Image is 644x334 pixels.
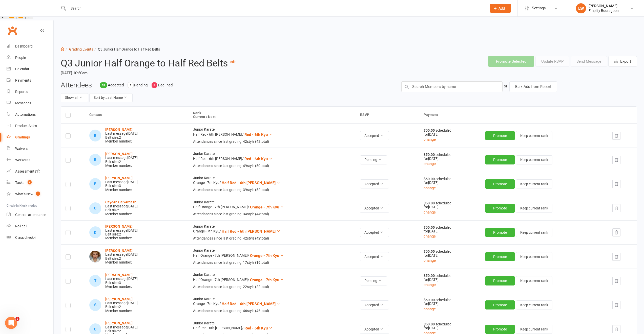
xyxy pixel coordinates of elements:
a: Roll call [7,221,53,232]
li: Q3 Junior Half Orange to Half Red Belts [93,46,160,52]
button: Red - 6th Kyu [244,325,273,331]
a: Payments [7,75,53,86]
td: Junior Karate Orange - 7th Kyu / [189,293,356,317]
span: 2 [15,317,19,321]
div: LW [576,3,586,13]
div: Last message [DATE] [105,180,138,184]
strong: $50.00 [424,153,435,157]
button: Keep current rank [516,131,552,140]
strong: $50.00 [424,322,435,326]
button: change [424,185,436,191]
button: change [424,209,436,215]
span: Orange - 7th Kyu [250,253,279,258]
div: Last message [DATE] [105,229,138,232]
button: Keep current rank [516,276,552,285]
div: Ella Betts [89,178,101,190]
div: scheduled for [DATE] [424,177,476,185]
button: change [424,161,436,167]
div: Rafael Anwar [89,130,101,141]
div: Emplify Booragoon [589,8,619,13]
div: Cayden Calverdash [89,202,101,214]
div: Belt size: 3 Member number: [105,273,138,289]
div: scheduled for [DATE] [424,129,476,136]
td: Junior Karate Half Red - 6th [PERSON_NAME] / [189,123,356,148]
input: Search Members by name [401,81,503,92]
strong: $50.00 [424,128,435,132]
div: Last message [DATE] [105,156,138,160]
a: Assessments [7,166,53,177]
a: Calendar [7,63,53,75]
span: Half Red - 6th [PERSON_NAME] [222,302,276,306]
span: Declined [158,83,173,87]
div: Attendances since last grading: 22 style ( 22 total) [193,285,351,289]
span: Half Red - 6th [PERSON_NAME] [222,181,276,185]
div: Reuben Bailey [89,154,101,166]
button: Keep current rank [516,325,552,334]
a: [PERSON_NAME] [105,273,133,277]
a: People [7,52,53,63]
div: scheduled for [DATE] [424,250,476,257]
span: Half Red - 6th [PERSON_NAME] [222,229,276,234]
strong: $50.00 [424,249,435,253]
td: Junior Karate Orange - 7th Kyu / [189,172,356,196]
div: Belt size: 3 Member number: [105,176,138,192]
button: Accepted [360,252,389,261]
span: 1 [36,192,40,196]
div: scheduled for [DATE] [424,153,476,161]
a: Waivers [7,143,53,154]
span: Add [498,6,505,10]
div: Attendances since last grading: 34 style ( 44 total) [193,212,351,216]
div: Attendances since last grading: 46 style ( 46 total) [193,309,351,313]
div: or [504,81,507,91]
div: Sam Cullingford [89,299,101,311]
div: Reports [15,90,28,94]
a: What's New1 [7,188,53,200]
a: Product Sales [7,120,53,132]
div: scheduled for [DATE] [424,226,476,233]
div: Calendar [15,67,29,71]
button: Accepted [360,131,389,140]
a: edit [230,60,236,64]
button: Promote [485,252,515,261]
strong: [PERSON_NAME] [105,249,133,253]
span: Settings [532,3,546,14]
a: Dashboard [7,41,53,52]
span: Red - 6th Kyu [244,326,268,330]
div: [PERSON_NAME] [589,4,619,8]
div: scheduled for [DATE] [424,322,476,330]
button: Keep current rank [516,155,552,164]
a: Reports [7,86,53,98]
a: [PERSON_NAME] [105,297,133,301]
div: Belt size: Member number: [105,200,138,216]
span: Orange - 7th Kyu [250,205,279,209]
button: Red - 6th Kyu [244,132,273,138]
button: change [424,233,436,239]
button: Keep current rank [516,204,552,213]
button: Accepted [360,325,389,334]
span: Red - 6th Kyu [244,132,268,137]
div: 4 [128,82,133,88]
a: Tasks 4 [7,177,53,188]
button: Orange - 7th Kyu [250,277,284,283]
button: Keep current rank [516,300,552,309]
a: Cayden Calverdash [105,200,136,204]
strong: [PERSON_NAME] [105,128,133,132]
button: Pending [360,276,387,285]
div: Attendances since last grading: 39 style ( 52 total) [193,188,351,192]
a: [PERSON_NAME] [105,224,133,228]
div: Roll call [15,224,27,228]
div: Belt size: 2 Member number: [105,297,138,313]
td: Junior Karate Orange - 7th Kyu / [189,220,356,245]
button: Promote [485,204,515,213]
td: Junior Karate Half Orange - 7th [PERSON_NAME] / [189,244,356,269]
button: Accepted [360,228,389,237]
div: Attendances since last grading: 42 style ( 42 total) [193,140,351,144]
a: [PERSON_NAME] [105,176,133,180]
a: Automations [7,109,53,120]
td: Junior Karate Half Orange - 7th [PERSON_NAME] / [189,269,356,293]
a: Messages [7,98,53,109]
